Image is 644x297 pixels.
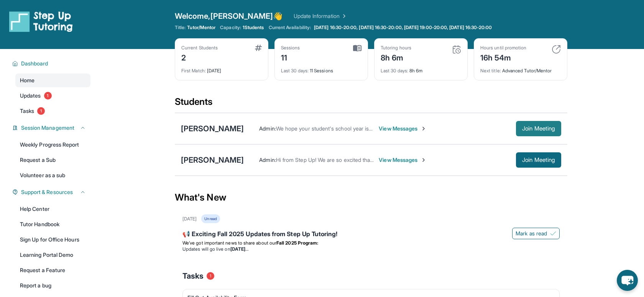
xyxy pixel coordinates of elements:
[18,60,86,67] button: Dashboard
[259,157,276,163] span: Admin :
[516,121,561,136] button: Join Meeting
[230,246,248,252] strong: [DATE]
[480,68,501,73] span: Next title :
[314,24,492,31] span: [DATE] 16:30-20:00, [DATE] 16:30-20:00, [DATE] 19:00-20:00, [DATE] 16:30-20:00
[187,24,215,31] span: Tutor/Mentor
[21,60,48,67] span: Dashboard
[379,125,427,132] span: View Messages
[15,73,90,87] a: Home
[9,11,73,32] img: logo
[381,63,461,74] div: 8h 6m
[522,126,555,131] span: Join Meeting
[175,11,283,21] span: Welcome, [PERSON_NAME] 👋
[182,246,560,252] li: Updates will go live on
[201,214,220,223] div: Unread
[175,181,567,214] div: What's New
[182,216,197,222] div: [DATE]
[269,24,311,31] span: Current Availability:
[15,153,90,167] a: Request a Sub
[15,217,90,231] a: Tutor Handbook
[617,270,638,291] button: chat-button
[550,230,556,237] img: Mark as read
[340,12,347,20] img: Chevron Right
[175,96,567,113] div: Students
[181,63,262,74] div: [DATE]
[20,107,34,115] span: Tasks
[480,51,526,63] div: 16h 54m
[181,155,244,165] div: [PERSON_NAME]
[552,45,561,54] img: card
[281,45,300,51] div: Sessions
[281,63,361,74] div: 11 Sessions
[312,24,493,31] a: [DATE] 16:30-20:00, [DATE] 16:30-20:00, [DATE] 19:00-20:00, [DATE] 16:30-20:00
[353,45,361,52] img: card
[175,24,186,31] span: Title:
[18,124,86,132] button: Session Management
[243,24,264,31] span: 1 Students
[181,45,218,51] div: Current Students
[15,279,90,292] a: Report a bug
[20,77,34,84] span: Home
[421,126,427,132] img: Chevron-Right
[182,240,276,246] span: We’ve got important news to share about our
[381,45,411,51] div: Tutoring hours
[259,125,276,132] span: Admin :
[44,92,52,100] span: 1
[516,230,547,237] span: Mark as read
[512,228,560,239] button: Mark as read
[182,271,204,281] span: Tasks
[182,229,560,240] div: 📢 Exciting Fall 2025 Updates from Step Up Tutoring!
[37,107,45,115] span: 1
[294,12,347,20] a: Update Information
[381,68,408,73] span: Last 30 days :
[181,51,218,63] div: 2
[21,188,73,196] span: Support & Resources
[15,233,90,246] a: Sign Up for Office Hours
[181,68,206,73] span: First Match :
[15,89,90,103] a: Updates1
[452,45,461,54] img: card
[379,156,427,164] span: View Messages
[276,240,318,246] strong: Fall 2025 Program:
[20,92,41,100] span: Updates
[421,157,427,163] img: Chevron-Right
[18,188,86,196] button: Support & Resources
[15,248,90,262] a: Learning Portal Demo
[15,202,90,216] a: Help Center
[181,123,244,134] div: [PERSON_NAME]
[255,45,262,51] img: card
[15,138,90,152] a: Weekly Progress Report
[281,68,309,73] span: Last 30 days :
[281,51,300,63] div: 11
[15,168,90,182] a: Volunteer as a sub
[522,158,555,162] span: Join Meeting
[15,104,90,118] a: Tasks1
[381,51,411,63] div: 8h 6m
[480,63,561,74] div: Advanced Tutor/Mentor
[15,263,90,277] a: Request a Feature
[480,45,526,51] div: Hours until promotion
[207,272,214,280] span: 1
[21,124,74,132] span: Session Management
[220,24,241,31] span: Capacity:
[516,152,561,168] button: Join Meeting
